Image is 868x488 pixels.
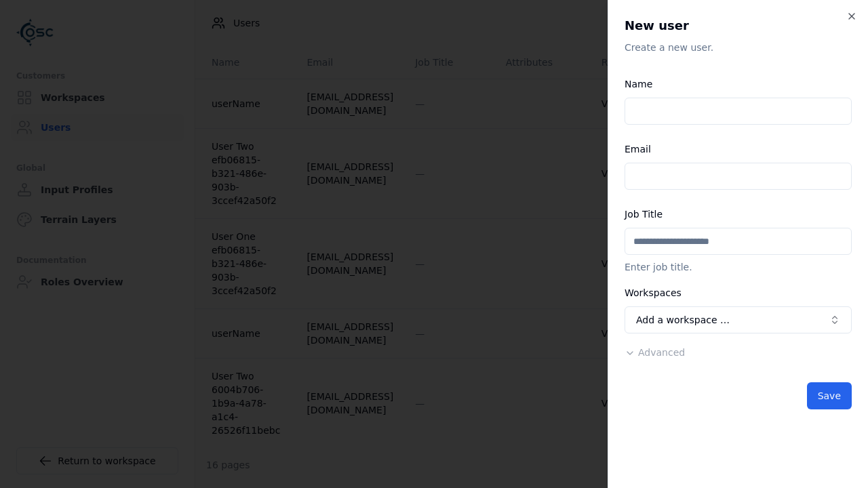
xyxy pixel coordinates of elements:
[625,209,663,220] label: Job Title
[625,287,682,298] label: Workspaces
[625,41,852,54] p: Create a new user.
[625,346,685,359] button: Advanced
[625,16,852,35] h2: New user
[625,260,852,274] p: Enter job title.
[636,313,730,327] span: Add a workspace …
[625,144,651,155] label: Email
[638,347,685,358] span: Advanced
[625,79,652,89] label: Name
[807,382,852,409] button: Save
